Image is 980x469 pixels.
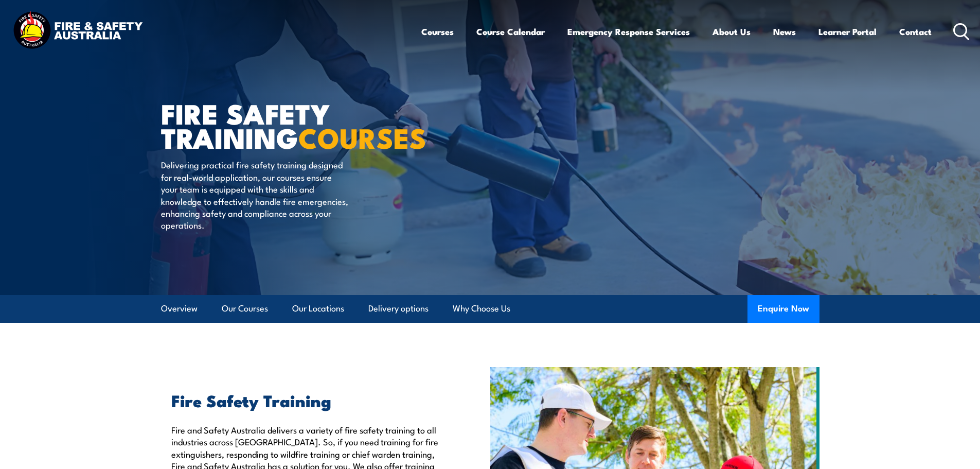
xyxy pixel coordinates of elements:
[421,18,454,45] a: Courses
[292,295,344,322] a: Our Locations
[453,295,510,322] a: Why Choose Us
[818,18,877,45] a: Learner Portal
[712,18,751,45] a: About Us
[899,18,932,45] a: Contact
[161,101,415,149] h1: FIRE SAFETY TRAINING
[171,393,443,407] h2: Fire Safety Training
[368,295,429,322] a: Delivery options
[567,18,690,45] a: Emergency Response Services
[298,115,426,158] strong: COURSES
[222,295,268,322] a: Our Courses
[476,18,545,45] a: Course Calendar
[161,159,349,231] p: Delivering practical fire safety training designed for real-world application, our courses ensure...
[747,295,819,323] button: Enquire Now
[773,18,796,45] a: News
[161,295,198,322] a: Overview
